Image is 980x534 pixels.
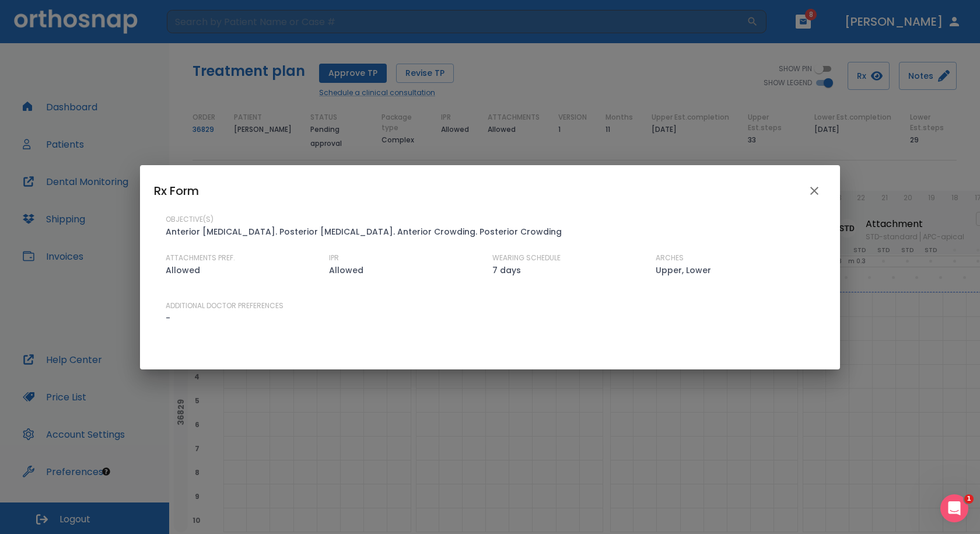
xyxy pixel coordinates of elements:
p: - [166,311,170,325]
button: close [803,179,826,203]
p: IPR [329,253,339,263]
h6: Rx Form [154,182,199,200]
p: WEARING SCHEDULE [492,253,561,263]
p: ATTACHMENTS PREF. [166,253,235,263]
span: 1 [964,494,974,504]
p: 7 days [492,263,521,277]
p: Anterior [MEDICAL_DATA]. Posterior [MEDICAL_DATA]. Anterior Crowding. Posterior Crowding [166,225,562,239]
p: OBJECTIVE(S) [166,214,213,225]
p: Allowed [166,263,200,277]
p: Allowed [329,263,363,277]
p: Upper, Lower [656,263,711,277]
iframe: Intercom live chat [940,494,968,522]
p: ARCHES [656,253,684,263]
p: ADDITIONAL DOCTOR PREFERENCES [166,301,283,311]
